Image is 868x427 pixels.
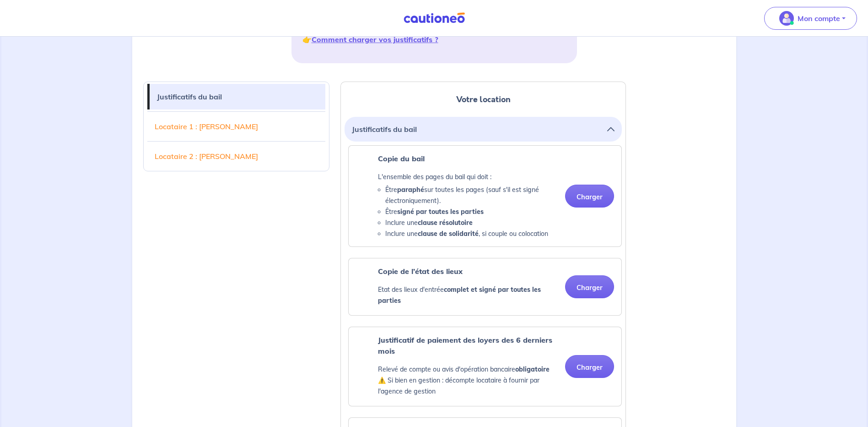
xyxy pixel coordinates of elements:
a: Locataire 1 : [PERSON_NAME] [147,114,326,139]
img: Cautioneo [400,12,469,24]
strong: paraphé [397,186,424,194]
strong: Justificatif de paiement des loyers des 6 derniers mois [378,335,552,356]
div: categoryName: inventory-upon-arrival-landlord, userCategory: lessor [348,258,622,316]
strong: Copie du bail [378,154,425,163]
p: L'ensemble des pages du bail qui doit : [378,171,558,182]
strong: obligatoire [515,365,550,373]
p: Mon compte [798,13,840,24]
button: illu_account_valid_menu.svgMon compte [764,7,857,30]
button: Justificatifs du bail [352,120,615,138]
img: illu_account_valid_menu.svg [779,11,794,26]
button: Charger [565,185,614,208]
strong: clause de solidarité [418,230,479,238]
button: Charger [565,355,614,378]
p: Relevé de compte ou avis d'opération bancaire ⚠️ Si bien en gestion : décompte locataire à fourni... [378,364,558,397]
button: Charger [565,275,614,298]
li: Inclure une [385,217,558,228]
li: Être sur toutes les pages (sauf s'il est signé électroniquement). [385,184,558,206]
li: Être [385,206,558,217]
div: categoryName: residential-lease-landlord, userCategory: lessor [348,145,622,247]
li: Inclure une , si couple ou colocation [385,228,558,239]
a: Justificatifs du bail [150,84,326,109]
h2: Votre location [345,93,622,106]
strong: clause résolutoire [418,219,473,227]
strong: complet et signé par toutes les parties [378,285,541,305]
strong: signé par toutes les parties [397,208,484,216]
a: Comment charger vos justificatifs ? [312,35,438,44]
a: Locataire 2 : [PERSON_NAME] [147,143,326,169]
p: 👉 [302,34,566,45]
p: Etat des lieux d'entrée [378,284,558,306]
strong: Copie de l’état des lieux [378,267,463,276]
div: categoryName: rent-receipt-landlord, userCategory: lessor [348,327,622,406]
